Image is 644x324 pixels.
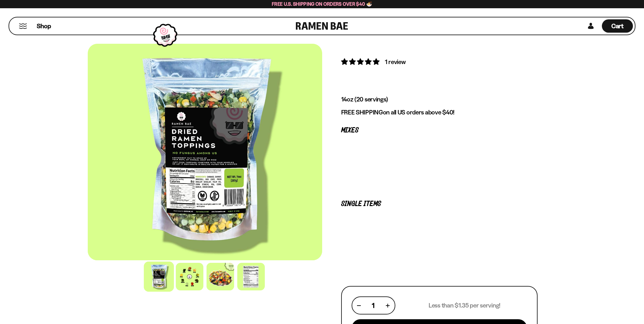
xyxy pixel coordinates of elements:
[341,108,383,116] strong: FREE SHIPPING
[385,58,406,66] span: 1 review
[37,22,51,30] span: Shop
[341,108,538,116] p: on all US orders above $40!
[37,19,51,33] a: Shop
[429,301,501,309] p: Less than $1.35 per serving!
[272,1,372,7] span: Free U.S. Shipping on Orders over $40 🍜
[341,58,381,66] span: 5.00 stars
[341,127,538,133] p: Mixes
[341,201,538,207] p: Single Items
[19,23,27,29] button: Mobile Menu Trigger
[372,301,374,309] span: 1
[602,17,633,35] a: Cart
[611,22,624,30] span: Cart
